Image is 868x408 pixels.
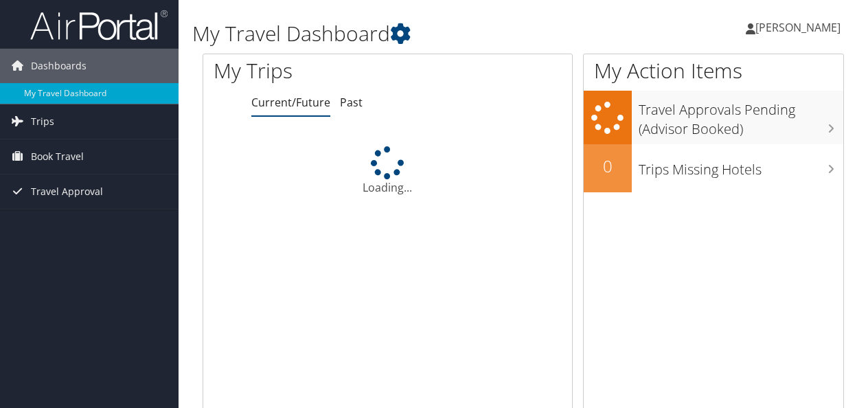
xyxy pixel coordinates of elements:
h2: 0 [584,155,632,178]
a: Past [340,95,363,110]
a: Current/Future [251,95,330,110]
div: Loading... [203,146,572,196]
span: Trips [31,104,54,139]
h3: Trips Missing Hotels [639,153,843,179]
h1: My Travel Dashboard [192,19,634,48]
a: 0Trips Missing Hotels [584,144,843,192]
a: [PERSON_NAME] [746,7,854,48]
h3: Travel Approvals Pending (Advisor Booked) [639,93,843,139]
h1: My Action Items [584,56,843,85]
span: Travel Approval [31,174,103,209]
img: airportal-logo.png [30,9,168,41]
h1: My Trips [214,56,408,85]
span: Dashboards [31,49,87,83]
span: Book Travel [31,139,84,174]
span: [PERSON_NAME] [755,20,841,35]
a: Travel Approvals Pending (Advisor Booked) [584,91,843,144]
